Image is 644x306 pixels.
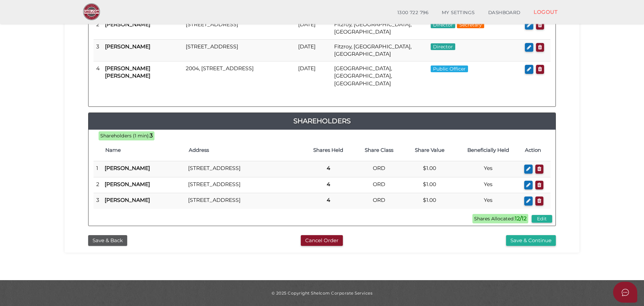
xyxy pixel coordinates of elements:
[105,165,150,171] b: [PERSON_NAME]
[183,17,296,39] td: [STREET_ADDRESS]
[105,21,150,28] b: [PERSON_NAME]
[527,5,564,19] a: LOGOUT
[525,147,547,153] h4: Action
[354,177,404,193] td: ORD
[105,43,150,50] b: [PERSON_NAME]
[331,61,428,91] td: [GEOGRAPHIC_DATA], [GEOGRAPHIC_DATA], [GEOGRAPHIC_DATA]
[105,181,150,187] b: [PERSON_NAME]
[354,193,404,209] td: ORD
[532,215,552,223] button: Edit
[431,43,455,50] span: Director
[391,6,435,19] a: 1300 722 796
[431,65,468,72] span: Public Officer
[431,21,455,28] span: Director
[472,214,528,223] span: Shares Allocated:
[94,193,102,209] td: 3
[94,177,102,193] td: 2
[306,147,350,153] h4: Shares Held
[357,147,401,153] h4: Share Class
[183,61,296,91] td: 2004, [STREET_ADDRESS]
[295,39,331,61] td: [DATE]
[183,39,296,61] td: [STREET_ADDRESS]
[105,65,150,79] b: [PERSON_NAME] [PERSON_NAME]
[100,133,150,139] span: Shareholders (1 min):
[185,161,303,177] td: [STREET_ADDRESS]
[94,161,102,177] td: 1
[189,147,299,153] h4: Address
[327,181,330,187] b: 4
[94,39,102,61] td: 3
[94,17,102,39] td: 2
[185,193,303,209] td: [STREET_ADDRESS]
[185,177,303,193] td: [STREET_ADDRESS]
[301,235,343,246] button: Cancel Order
[354,161,404,177] td: ORD
[88,116,556,126] a: Shareholders
[327,165,330,171] b: 4
[331,17,428,39] td: Fitzroy, [GEOGRAPHIC_DATA], [GEOGRAPHIC_DATA]
[506,235,556,246] button: Save & Continue
[613,282,637,303] button: Open asap
[295,17,331,39] td: [DATE]
[457,21,484,28] span: Secretary
[455,161,522,177] td: Yes
[435,6,481,19] a: MY SETTINGS
[105,197,150,203] b: [PERSON_NAME]
[295,61,331,91] td: [DATE]
[455,193,522,209] td: Yes
[327,197,330,203] b: 4
[94,61,102,91] td: 4
[455,177,522,193] td: Yes
[404,193,455,209] td: $1.00
[404,161,455,177] td: $1.00
[150,132,153,139] b: 3
[458,147,518,153] h4: Beneficially Held
[481,6,527,19] a: DASHBOARD
[88,235,127,246] button: Save & Back
[408,147,452,153] h4: Share Value
[404,177,455,193] td: $1.00
[70,290,574,296] div: © 2025 Copyright Shelcom Corporate Services
[331,39,428,61] td: Fitzroy, [GEOGRAPHIC_DATA], [GEOGRAPHIC_DATA]
[105,147,182,153] h4: Name
[515,215,527,222] b: 12/12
